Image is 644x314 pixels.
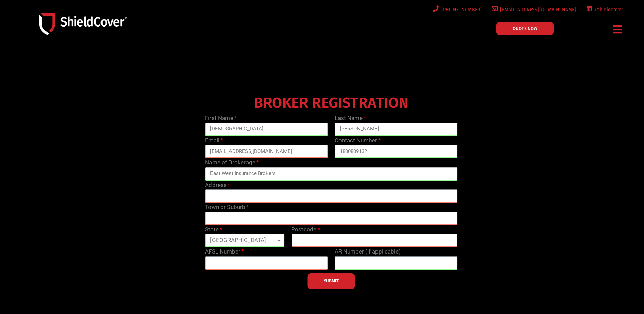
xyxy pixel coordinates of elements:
label: First Name [205,114,237,123]
h4: BROKER REGISTRATION [202,99,461,107]
label: State [205,225,222,234]
span: SUBMIT [324,280,339,282]
a: /shieldcover [585,5,623,14]
a: [PHONE_NUMBER] [431,5,482,14]
button: SUBMIT [308,273,355,289]
div: Menu Toggle [610,21,625,37]
label: Postcode [291,225,320,234]
label: Name of Brokerage [205,158,259,167]
label: AR Number (if applicable) [335,247,401,256]
label: Address [205,181,230,190]
label: Town or Suburb [205,203,249,212]
label: Last Name [335,114,366,123]
img: Shield-Cover-Underwriting-Australia-logo-full [39,13,127,35]
label: AFSL Number [205,247,244,256]
span: /shieldcover [592,5,623,14]
span: [PHONE_NUMBER] [439,5,482,14]
label: Email [205,136,223,145]
span: [EMAIL_ADDRESS][DOMAIN_NAME] [498,5,576,14]
span: QUOTE NOW [513,26,537,31]
a: QUOTE NOW [496,22,554,35]
a: [EMAIL_ADDRESS][DOMAIN_NAME] [490,5,576,14]
label: Contact Number [335,136,381,145]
